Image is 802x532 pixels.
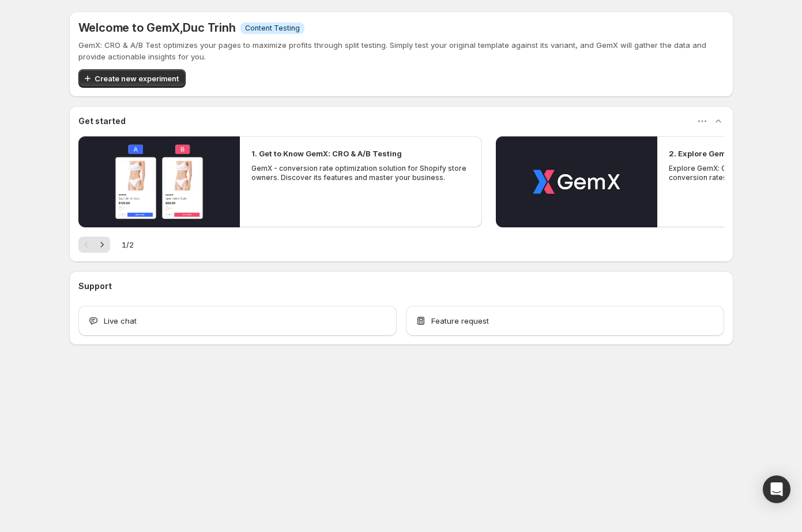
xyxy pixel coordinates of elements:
h2: 1. Get to Know GemX: CRO & A/B Testing [251,148,402,159]
h3: Support [78,280,112,292]
button: Create new experiment [78,69,186,88]
span: , Duc Trinh [180,21,236,35]
button: Next [94,237,110,253]
button: Play video [496,136,657,227]
p: GemX - conversion rate optimization solution for Shopify store owners. Discover its features and ... [251,164,470,182]
span: Create new experiment [95,73,179,84]
p: GemX: CRO & A/B Test optimizes your pages to maximize profits through split testing. Simply test ... [78,39,724,62]
div: Open Intercom Messenger [763,475,790,503]
span: Feature request [431,315,489,327]
span: Content Testing [245,24,300,33]
button: Play video [78,136,240,227]
span: Live chat [104,315,137,327]
h3: Get started [78,115,126,127]
span: 1 / 2 [122,239,134,250]
nav: Pagination [78,237,110,253]
h5: Welcome to GemX [78,21,236,35]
